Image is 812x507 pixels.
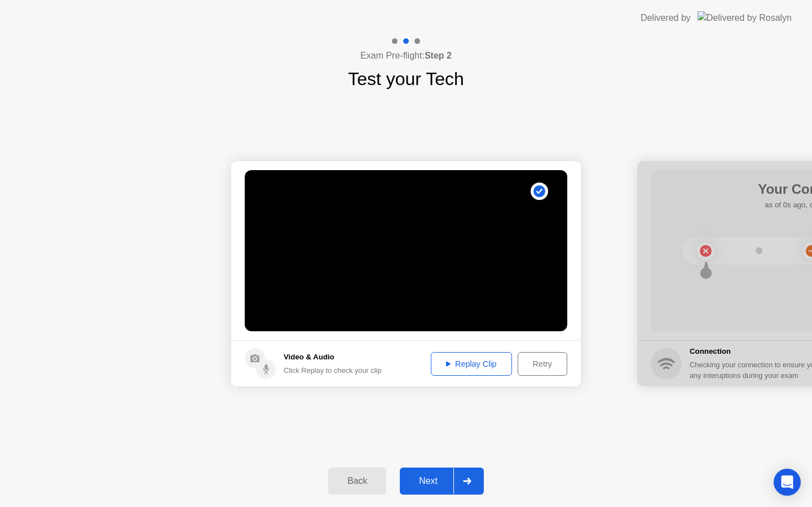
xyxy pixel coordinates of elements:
[425,51,452,60] b: Step 2
[284,365,382,376] div: Click Replay to check your clip
[400,468,484,495] button: Next
[774,469,801,496] div: Open Intercom Messenger
[641,11,691,25] div: Delivered by
[360,49,452,63] h4: Exam Pre-flight:
[332,476,383,486] div: Back
[328,468,386,495] button: Back
[284,352,382,363] h5: Video & Audio
[522,359,563,368] div: Retry
[348,65,464,92] h1: Test your Tech
[698,11,792,24] img: Delivered by Rosalyn
[435,359,508,368] div: Replay Clip
[403,476,453,486] div: Next
[431,352,512,376] button: Replay Clip
[518,352,567,376] button: Retry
